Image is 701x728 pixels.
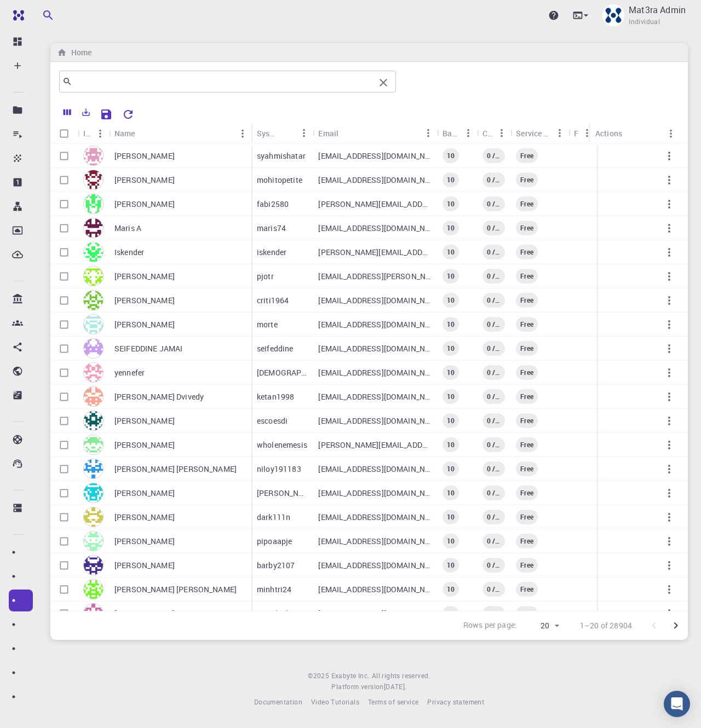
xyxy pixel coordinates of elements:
[257,488,307,499] p: [PERSON_NAME]
[443,609,459,618] span: 10
[443,368,459,377] span: 10
[83,386,104,407] img: avatar
[459,124,477,142] button: Menu
[114,488,175,499] p: [PERSON_NAME]
[318,343,431,354] p: [EMAIL_ADDRESS][DOMAIN_NAME]
[664,691,690,717] div: Open Intercom Messenger
[114,512,175,523] p: [PERSON_NAME]
[384,681,407,692] a: [DATE].
[516,606,538,621] div: Current Service Level
[78,123,109,144] div: Icon
[135,125,153,142] button: Sort
[516,123,551,144] div: Service Level
[443,123,459,144] div: Balance
[257,343,294,354] p: seifeddine
[443,199,459,209] span: 10
[516,510,538,524] div: Current Service Level
[482,464,505,473] span: 0 / 0
[443,464,459,473] span: 10
[516,536,538,546] span: Free
[114,319,175,330] p: [PERSON_NAME]
[318,440,431,450] p: [PERSON_NAME][EMAIL_ADDRESS][DOMAIN_NAME]
[83,603,104,623] img: avatar
[516,221,538,235] div: Current Service Level
[257,319,278,330] p: morte
[516,148,538,163] div: Current Service Level
[516,296,538,305] span: Free
[516,461,538,476] div: Current Service Level
[516,199,538,209] span: Free
[516,365,538,380] div: Current Service Level
[114,271,175,282] p: [PERSON_NAME]
[516,582,538,597] div: Current Service Level
[318,415,431,426] p: [EMAIL_ADDRESS][DOMAIN_NAME]
[83,579,104,599] img: avatar
[257,295,289,306] p: criti1964
[114,415,175,426] p: [PERSON_NAME]
[516,271,538,281] span: Free
[318,271,431,282] p: [EMAIL_ADDRESS][PERSON_NAME][DOMAIN_NAME]
[83,314,104,334] img: avatar
[83,362,104,383] img: avatar
[516,317,538,332] div: Current Service Level
[482,368,505,377] span: 0 / 0
[83,242,104,262] img: avatar
[516,175,538,184] span: Free
[443,223,459,233] span: 10
[83,194,104,214] img: avatar
[295,124,313,142] button: Menu
[311,697,359,706] span: Video Tutorials
[578,124,596,142] button: Menu
[318,536,431,547] p: [EMAIL_ADDRESS][DOMAIN_NAME]
[9,10,24,21] img: logo
[318,199,431,210] p: [PERSON_NAME][EMAIL_ADDRESS][PERSON_NAME][DOMAIN_NAME]
[516,389,538,404] div: Current Service Level
[114,343,182,354] p: SEIFEDDINE JAMAI
[114,199,175,210] p: [PERSON_NAME]
[257,440,307,450] p: wholenemesis
[493,124,510,142] button: Menu
[83,483,104,503] img: avatar
[629,3,686,16] p: Mat3ra Admin
[318,123,338,144] div: Email
[443,271,459,281] span: 10
[257,415,288,426] p: escoesdi
[318,464,431,475] p: [EMAIL_ADDRESS][DOMAIN_NAME]
[83,507,104,527] img: avatar
[114,367,145,378] p: yennefer
[516,392,538,401] span: Free
[318,223,431,234] p: [EMAIL_ADDRESS][DOMAIN_NAME]
[318,608,431,619] p: [EMAIL_ADDRESS][DOMAIN_NAME]
[257,199,289,210] p: fabi2580
[516,512,538,522] span: Free
[443,175,459,184] span: 10
[83,123,91,144] div: Icon
[443,320,459,329] span: 10
[443,488,459,498] span: 10
[114,391,204,402] p: [PERSON_NAME] Dvivedy
[331,671,370,681] a: Exabyte Inc.
[257,223,286,234] p: maris74
[311,697,359,708] a: Video Tutorials
[318,560,431,571] p: [EMAIL_ADDRESS][DOMAIN_NAME]
[114,464,237,475] p: [PERSON_NAME] [PERSON_NAME]
[516,558,538,573] div: Current Service Level
[257,271,274,282] p: pjotr
[443,247,459,257] span: 10
[482,392,505,401] span: 0 / 0
[595,123,622,144] div: Actions
[318,247,431,258] p: [PERSON_NAME][EMAIL_ADDRESS][DOMAIN_NAME]
[77,103,95,121] button: Export
[510,123,568,144] div: Service Level
[257,391,294,402] p: ketan1998
[443,585,459,594] span: 10
[257,247,286,258] p: iskender
[427,697,484,706] span: Privacy statement
[331,681,383,692] span: Platform version
[83,411,104,431] img: avatar
[516,488,538,498] span: Free
[318,584,431,595] p: [EMAIL_ADDRESS][DOMAIN_NAME]
[516,534,538,548] div: Current Service Level
[516,609,538,618] span: Free
[114,247,144,258] p: Iskender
